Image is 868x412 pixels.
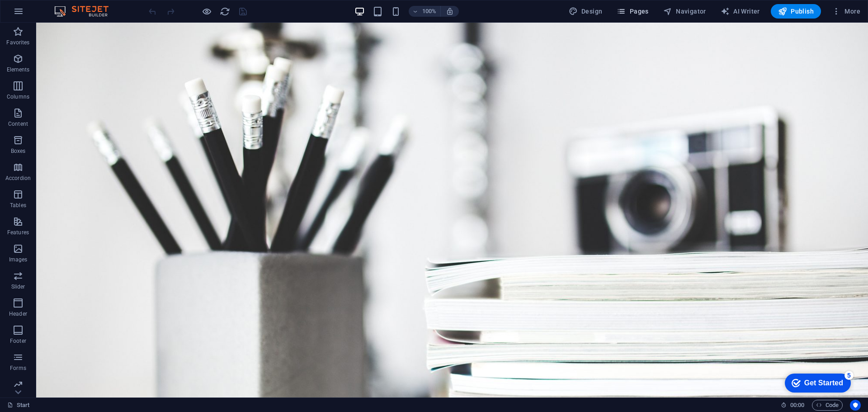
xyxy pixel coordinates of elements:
[7,66,30,73] p: Elements
[816,400,839,411] span: Code
[663,7,706,16] span: Navigator
[422,6,437,17] h6: 100%
[565,4,606,19] button: Design
[778,7,814,16] span: Publish
[613,4,652,19] button: Pages
[812,400,843,411] button: Code
[797,402,798,408] span: :
[660,4,710,19] button: Navigator
[850,400,861,411] button: Usercentrics
[7,400,30,411] a: Click to cancel selection. Double-click to open Pages
[717,4,764,19] button: AI Writer
[781,400,805,411] h6: Session time
[6,39,29,46] p: Favorites
[617,7,648,16] span: Pages
[446,7,454,15] i: On resize automatically adjust zoom level to fit chosen device.
[219,6,230,17] button: reload
[7,229,29,236] p: Features
[7,5,73,24] div: Get Started 5 items remaining, 0% complete
[11,283,25,290] p: Slider
[828,4,864,19] button: More
[832,7,860,16] span: More
[11,147,26,155] p: Boxes
[8,120,28,128] p: Content
[10,365,26,372] p: Forms
[721,7,760,16] span: AI Writer
[9,310,27,317] p: Header
[27,10,66,18] div: Get Started
[201,6,212,17] button: Click here to leave preview mode and continue editing
[9,256,28,263] p: Images
[790,400,804,411] span: 00 00
[5,175,31,182] p: Accordion
[52,6,120,17] img: Editor Logo
[409,6,441,17] button: 100%
[569,7,603,16] span: Design
[771,4,821,19] button: Publish
[10,337,26,345] p: Footer
[10,202,26,209] p: Tables
[7,93,29,100] p: Columns
[220,6,230,17] i: Reload page
[67,2,76,11] div: 5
